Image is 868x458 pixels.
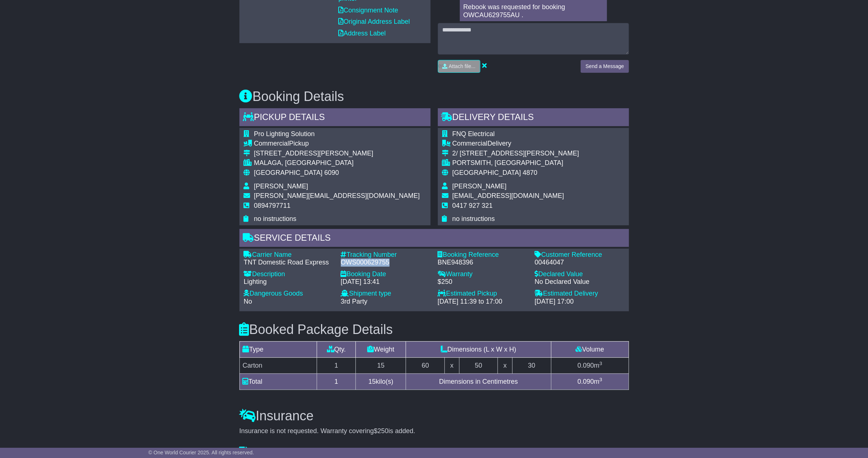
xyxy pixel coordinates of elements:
[581,60,629,73] button: Send a Message
[317,373,356,390] td: 1
[498,357,512,373] td: x
[339,7,398,14] a: Consignment Note
[239,357,317,373] td: Carton
[244,251,334,259] div: Carrier Name
[239,373,317,390] td: Total
[341,270,431,278] div: Booking Date
[452,140,579,148] div: Delivery
[452,183,507,190] span: [PERSON_NAME]
[523,169,537,176] span: 4870
[239,108,431,128] div: Pickup Details
[148,450,254,455] span: © One World Courier 2025. All rights reserved.
[463,3,603,19] p: Rebook was requested for booking OWCAU629755AU .
[577,362,594,369] span: 0.090
[341,251,431,259] div: Tracking Number
[452,202,493,209] span: 0417 927 321
[254,140,420,148] div: Pickup
[239,409,629,423] h3: Insurance
[239,341,317,357] td: Type
[551,357,629,373] td: m
[339,18,410,25] a: Original Address Label
[599,377,602,382] sup: 3
[512,357,551,373] td: 30
[438,290,528,298] div: Estimated Pickup
[535,259,625,267] div: 00464047
[368,378,376,385] span: 15
[317,341,356,357] td: Qty.
[254,215,297,222] span: no instructions
[551,341,629,357] td: Volume
[244,278,334,286] div: Lighting
[239,89,629,104] h3: Booking Details
[459,357,498,373] td: 50
[438,278,528,286] div: $250
[438,270,528,278] div: Warranty
[341,278,431,286] div: [DATE] 13:41
[356,357,406,373] td: 15
[244,298,252,305] span: No
[244,270,334,278] div: Description
[324,169,339,176] span: 6090
[239,427,629,435] div: Insurance is not requested. Warranty covering is added.
[254,169,323,176] span: [GEOGRAPHIC_DATA]
[254,192,420,199] span: [PERSON_NAME][EMAIL_ADDRESS][DOMAIN_NAME]
[445,357,459,373] td: x
[438,298,528,306] div: [DATE] 11:39 to 17:00
[239,229,629,249] div: Service Details
[535,298,625,306] div: [DATE] 17:00
[438,108,629,128] div: Delivery Details
[551,373,629,390] td: m
[406,373,551,390] td: Dimensions in Centimetres
[254,183,308,190] span: [PERSON_NAME]
[452,159,579,167] div: PORTSMITH, [GEOGRAPHIC_DATA]
[244,259,334,267] div: TNT Domestic Road Express
[356,341,406,357] td: Weight
[341,298,368,305] span: 3rd Party
[535,290,625,298] div: Estimated Delivery
[244,290,334,298] div: Dangerous Goods
[452,140,488,147] span: Commercial
[438,259,528,267] div: BNE948396
[406,341,551,357] td: Dimensions (L x W x H)
[452,169,521,176] span: [GEOGRAPHIC_DATA]
[535,278,625,286] div: No Declared Value
[374,427,388,435] span: $250
[339,30,386,37] a: Address Label
[406,357,445,373] td: 60
[254,202,291,209] span: 0894797711
[599,361,602,366] sup: 3
[438,251,528,259] div: Booking Reference
[341,259,431,267] div: OWS000629755
[254,159,420,167] div: MALAGA, [GEOGRAPHIC_DATA]
[452,192,564,199] span: [EMAIL_ADDRESS][DOMAIN_NAME]
[535,251,625,259] div: Customer Reference
[239,322,629,337] h3: Booked Package Details
[356,373,406,390] td: kilo(s)
[535,270,625,278] div: Declared Value
[452,150,579,158] div: 2/ [STREET_ADDRESS][PERSON_NAME]
[452,215,495,222] span: no instructions
[254,130,315,138] span: Pro Lighting Solution
[577,378,594,385] span: 0.090
[254,140,289,147] span: Commercial
[341,290,431,298] div: Shipment type
[317,357,356,373] td: 1
[254,150,420,158] div: [STREET_ADDRESS][PERSON_NAME]
[452,130,495,138] span: FNQ Electrical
